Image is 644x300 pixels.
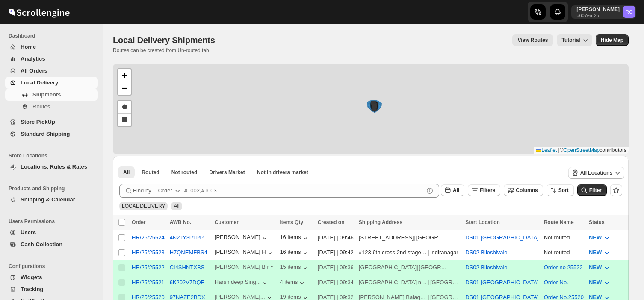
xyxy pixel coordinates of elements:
[416,233,446,242] div: [GEOGRAPHIC_DATA]
[9,263,98,270] span: Configurations
[359,248,428,257] div: #123,6th cross,2nd stage ,10th a main
[589,249,602,256] span: NEW
[153,184,187,198] button: Order
[122,203,165,209] span: LOCAL DELIVERY
[367,100,380,109] img: Marker
[359,248,460,257] div: |
[113,47,219,54] p: Routes can be created from Un-routed tab
[589,187,602,193] span: Filter
[5,227,98,239] button: Users
[558,187,569,193] span: Sort
[5,239,98,250] button: Cash Collection
[544,219,574,225] span: Route Name
[5,89,98,101] button: Shipments
[589,279,602,285] span: NEW
[468,184,500,196] button: Filters
[32,91,61,98] span: Shipments
[419,263,449,272] div: [GEOGRAPHIC_DATA]
[367,101,380,110] img: Marker
[318,233,354,242] div: [DATE] | 09:46
[122,83,127,93] span: −
[5,65,98,77] button: All Orders
[5,194,98,206] button: Shipping & Calendar
[215,294,265,300] div: [PERSON_NAME]...
[21,131,70,137] span: Standard Shipping
[280,234,309,242] button: 16 items
[367,100,380,110] img: Marker
[215,279,269,287] button: Harsh deep Sing...
[465,219,500,225] span: Start Location
[32,103,50,110] span: Routes
[215,279,261,285] div: Harsh deep Sing...
[184,184,424,198] input: #1002,#1003
[21,55,45,62] span: Analytics
[577,184,607,196] button: Filter
[480,187,495,193] span: Filters
[465,279,538,285] button: DS01 [GEOGRAPHIC_DATA]
[280,279,306,287] div: 4 items
[21,229,36,236] span: Users
[21,67,47,74] span: All Orders
[9,218,98,225] span: Users Permissions
[536,147,557,153] a: Leaflet
[5,53,98,65] button: Analytics
[21,163,87,170] span: Locations, Rules & Rates
[589,234,602,241] span: NEW
[118,82,131,95] a: Zoom out
[368,102,381,112] img: Marker
[596,34,629,46] button: Map action label
[9,185,98,192] span: Products and Shipping
[534,147,629,154] div: © contributors
[170,249,207,256] button: H7QNEMFBS4
[5,101,98,113] button: Routes
[5,271,98,283] button: Widgets
[174,203,179,209] span: All
[7,1,71,23] img: ScrollEngine
[368,103,381,112] img: Marker
[21,119,55,125] span: Store PickUp
[118,114,131,126] a: Draw a rectangle
[517,37,548,44] span: View Routes
[368,104,381,113] img: Marker
[142,169,159,176] span: Routed
[584,261,616,274] button: NEW
[557,34,592,46] button: Tutorial
[589,219,605,225] span: Status
[544,264,583,271] button: Order no 25522
[318,248,354,257] div: [DATE] | 09:42
[584,276,616,289] button: NEW
[215,264,275,272] button: [PERSON_NAME] B r
[580,169,612,176] span: All Locations
[465,234,538,241] button: DS01 [GEOGRAPHIC_DATA]
[132,249,165,256] div: HR/25/25523
[430,248,458,257] div: Indiranagar
[132,234,165,241] button: HR/25/25524
[465,249,507,256] button: DS02 Bileshivale
[21,44,36,50] span: Home
[544,279,568,285] button: Order No.
[132,264,165,271] button: HR/25/25522
[118,101,131,114] a: Draw a polygon
[584,231,616,245] button: NEW
[576,13,620,18] p: b607ea-2b
[215,249,275,257] button: [PERSON_NAME] H
[113,35,215,45] span: Local Delivery Shipments
[359,278,428,287] div: [GEOGRAPHIC_DATA] near [GEOGRAPHIC_DATA]
[516,187,538,193] span: Columns
[21,286,43,292] span: Tracking
[5,283,98,295] button: Tracking
[430,278,460,287] div: [GEOGRAPHIC_DATA]
[626,9,632,15] text: RC
[21,274,42,280] span: Widgets
[9,152,98,159] span: Store Locations
[136,166,164,178] button: Routed
[166,166,203,178] button: Unrouted
[564,147,600,153] a: OpenStreetMap
[21,196,75,203] span: Shipping & Calendar
[132,279,165,285] div: HR/25/25521
[215,234,269,242] button: [PERSON_NAME]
